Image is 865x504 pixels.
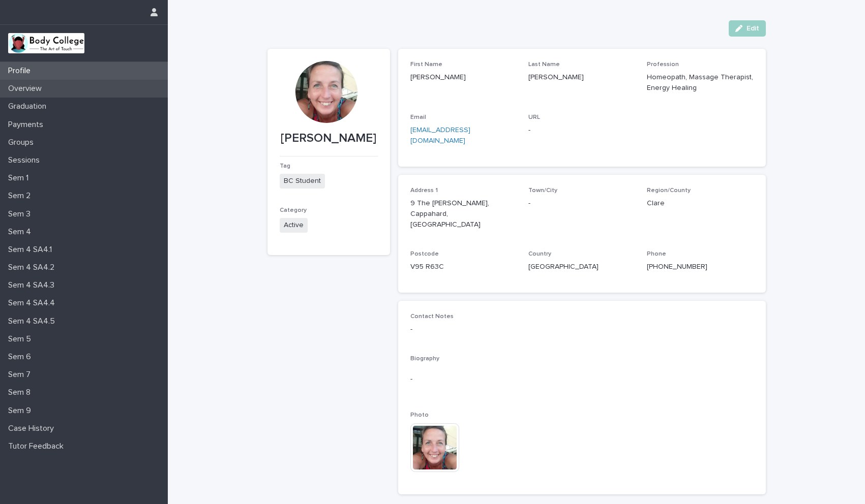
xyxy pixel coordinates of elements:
span: Email [410,114,426,120]
p: Sem 4 SA4.3 [4,280,63,290]
p: Tutor Feedback [4,442,72,451]
p: Sem 2 [4,191,39,201]
p: Sem 4 SA4.2 [4,263,63,272]
p: Sem 4 SA4.4 [4,298,63,308]
p: - [410,374,754,385]
span: Contact Notes [410,313,454,320]
p: Clare [647,198,753,209]
span: Country [528,251,551,257]
span: Phone [647,251,666,257]
p: 9 The [PERSON_NAME], Cappahard, [GEOGRAPHIC_DATA] [410,198,517,230]
span: Last Name [528,61,560,68]
p: Graduation [4,102,54,111]
p: Sem 3 [4,209,39,219]
p: [PERSON_NAME] [280,131,378,146]
p: Homeopath, Massage Therapist, Energy Healing [647,72,753,93]
button: Edit [729,20,766,37]
p: [GEOGRAPHIC_DATA] [528,262,635,272]
p: Sem 4 [4,227,39,237]
p: Sem 7 [4,370,39,380]
p: Sem 4 SA4.5 [4,317,63,326]
span: Photo [410,412,429,418]
span: Biography [410,356,439,362]
p: Sem 8 [4,388,39,397]
p: [PERSON_NAME] [528,72,635,83]
p: Sem 9 [4,406,39,416]
span: Postcode [410,251,439,257]
span: First Name [410,61,442,68]
a: [PHONE_NUMBER] [647,263,707,270]
p: [PERSON_NAME] [410,72,517,83]
p: Sessions [4,155,48,165]
span: URL [528,114,540,120]
img: xvtzy2PTuGgGH0xbwGb2 [8,33,84,53]
p: Overview [4,84,50,93]
a: [EMAIL_ADDRESS][DOMAIN_NAME] [410,127,470,144]
p: Sem 4 SA4.1 [4,245,60,255]
p: V95 R63C [410,262,517,272]
p: - [528,198,635,209]
p: Payments [4,120,51,130]
p: Groups [4,138,42,147]
span: BC Student [280,174,325,188]
span: Profession [647,61,679,68]
p: Sem 6 [4,352,39,362]
span: Town/City [528,187,557,194]
span: Address 1 [410,187,438,194]
span: Edit [747,25,759,32]
p: Sem 5 [4,334,39,344]
span: Tag [280,163,290,169]
span: Region/County [647,187,691,194]
p: Sem 1 [4,173,37,183]
p: Case History [4,424,62,433]
p: - [410,324,754,335]
span: Category [280,207,307,213]
p: - [528,125,635,136]
span: Active [280,218,308,233]
p: Profile [4,66,39,76]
